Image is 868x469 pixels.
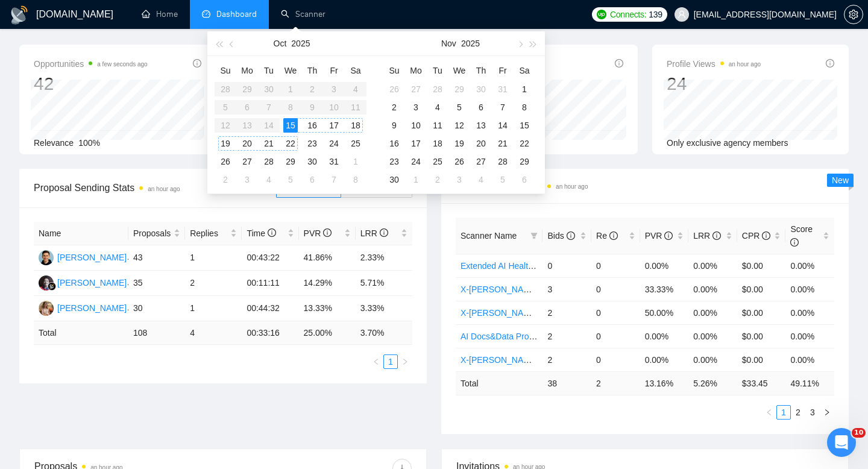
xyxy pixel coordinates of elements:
[345,61,366,80] th: Sa
[323,228,332,237] span: info-circle
[474,136,488,151] div: 20
[495,100,510,115] div: 7
[456,371,542,395] td: Total
[470,61,492,80] th: Th
[737,301,786,324] td: $0.00
[190,227,228,240] span: Replies
[323,61,345,80] th: Fr
[405,61,427,80] th: Mo
[448,98,470,116] td: 2025-11-05
[236,134,258,153] td: 2025-10-20
[356,321,412,345] td: 3.70 %
[528,227,540,245] span: filter
[57,251,127,264] div: [PERSON_NAME]
[360,228,388,238] span: LRR
[193,59,201,68] span: info-circle
[387,154,401,169] div: 23
[10,5,29,25] img: logo
[649,8,662,21] span: 139
[492,171,514,189] td: 2025-12-05
[128,296,185,321] td: 30
[383,134,405,153] td: 2025-11-16
[615,59,623,68] span: info-circle
[591,348,640,371] td: 0
[216,9,257,19] span: Dashboard
[495,118,510,133] div: 14
[427,153,448,171] td: 2025-11-25
[304,228,332,238] span: PVR
[405,80,427,98] td: 2025-10-27
[387,172,401,187] div: 30
[430,100,445,115] div: 4
[820,405,834,420] li: Next Page
[461,332,558,341] a: AI Docs&Data Processing
[215,134,236,153] td: 2025-10-19
[514,98,535,116] td: 2025-11-08
[737,254,786,277] td: $0.00
[283,172,298,187] div: 5
[514,134,535,153] td: 2025-11-22
[323,134,345,153] td: 2025-10-24
[218,172,233,187] div: 2
[57,301,127,315] div: [PERSON_NAME]
[452,154,467,169] div: 26
[737,348,786,371] td: $0.00
[547,231,574,241] span: Bids
[514,116,535,134] td: 2025-11-15
[305,118,319,133] div: 16
[430,154,445,169] div: 25
[345,153,366,171] td: 2025-11-01
[542,348,591,371] td: 2
[280,61,301,80] th: We
[823,409,831,416] span: right
[283,136,298,151] div: 22
[542,254,591,277] td: 0
[242,271,298,296] td: 00:11:11
[844,10,863,19] span: setting
[791,406,805,419] a: 2
[427,80,448,98] td: 2025-10-28
[384,355,397,368] a: 1
[398,354,412,369] button: right
[128,321,185,345] td: 108
[345,116,366,134] td: 2025-10-18
[291,31,310,55] button: 2025
[688,301,737,324] td: 0.00%
[596,231,618,241] span: Re
[645,231,673,241] span: PVR
[387,136,401,151] div: 16
[461,31,480,55] button: 2025
[693,231,721,241] span: LRR
[640,348,689,371] td: 0.00%
[383,153,405,171] td: 2025-11-23
[185,271,242,296] td: 2
[456,178,834,194] span: Scanner Breakdown
[427,134,448,153] td: 2025-11-18
[387,100,401,115] div: 2
[356,271,412,296] td: 5.71%
[258,153,280,171] td: 2025-10-28
[542,371,591,395] td: 38
[242,296,298,321] td: 00:44:32
[283,118,298,133] div: 15
[591,277,640,301] td: 0
[474,82,488,96] div: 30
[640,254,689,277] td: 0.00%
[280,171,301,189] td: 2025-11-05
[461,231,517,241] span: Scanner Name
[128,271,185,296] td: 35
[48,282,56,291] img: gigradar-bm.png
[492,61,514,80] th: Fr
[323,153,345,171] td: 2025-10-31
[39,301,54,316] img: AV
[492,116,514,134] td: 2025-11-14
[452,136,467,151] div: 19
[387,82,401,96] div: 26
[240,154,254,169] div: 27
[492,80,514,98] td: 2025-10-31
[387,118,401,133] div: 9
[383,171,405,189] td: 2025-11-30
[664,231,673,240] span: info-circle
[448,116,470,134] td: 2025-11-12
[262,136,276,151] div: 21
